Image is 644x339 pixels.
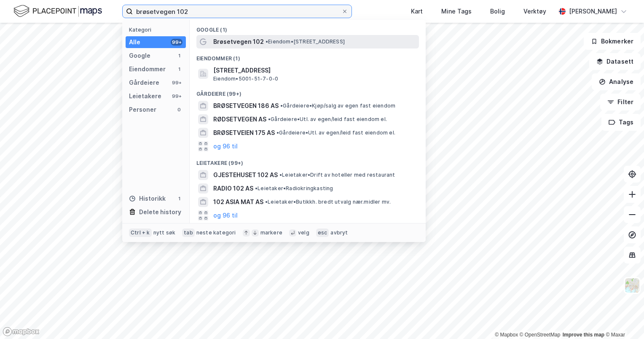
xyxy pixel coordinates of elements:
[213,170,278,180] span: GJESTEHUSET 102 AS
[316,229,329,237] div: esc
[190,222,426,237] div: Historikk (1)
[298,229,309,236] div: velg
[589,53,641,70] button: Datasett
[13,4,102,19] img: logo.f888ab2527a4732fd821a326f86c7f29.svg
[276,129,395,136] span: Gårdeiere • Utl. av egen/leid fast eiendom el.
[176,195,182,202] div: 1
[255,185,258,191] span: •
[268,116,387,123] span: Gårdeiere • Utl. av egen/leid fast eiendom el.
[3,327,40,336] a: Mapbox homepage
[190,84,426,99] div: Gårdeiere (99+)
[133,5,341,18] input: Søk på adresse, matrikkel, gårdeiere, leietakere eller personer
[266,38,345,45] span: Eiendom • [STREET_ADDRESS]
[276,129,279,136] span: •
[129,91,161,101] div: Leietakere
[495,332,518,338] a: Mapbox
[330,229,348,236] div: avbryt
[196,229,236,236] div: neste kategori
[213,75,278,82] span: Eiendom • 5001-51-7-0-0
[280,102,395,109] span: Gårdeiere • Kjøp/salg av egen fast eiendom
[129,105,156,115] div: Personer
[213,37,264,47] span: Brøsetvegen 102
[213,101,279,111] span: BRØSETVEGEN 186 AS
[129,229,152,237] div: Ctrl + k
[190,48,426,64] div: Eiendommer (1)
[584,33,641,50] button: Bokmerker
[280,102,283,109] span: •
[129,51,150,61] div: Google
[176,66,182,73] div: 1
[129,194,166,204] div: Historikk
[265,199,391,205] span: Leietaker • Butikkh. bredt utvalg nær.midler mv.
[213,210,238,221] button: og 96 til
[129,78,159,88] div: Gårdeiere
[490,6,505,16] div: Bolig
[260,229,282,236] div: markere
[129,27,186,33] div: Kategori
[563,332,604,338] a: Improve this map
[255,185,333,192] span: Leietaker • Radiokringkasting
[520,332,561,338] a: OpenStreetMap
[129,64,166,74] div: Eiendommer
[569,6,617,16] div: [PERSON_NAME]
[601,114,641,131] button: Tags
[411,6,423,16] div: Kart
[213,183,253,194] span: RADIO 102 AS
[190,153,426,168] div: Leietakere (99+)
[624,277,640,293] img: Z
[190,20,426,35] div: Google (1)
[139,207,181,217] div: Delete history
[592,73,641,90] button: Analyse
[182,229,195,237] div: tab
[129,37,140,47] div: Alle
[602,299,644,339] iframe: Chat Widget
[279,172,282,178] span: •
[213,65,416,75] span: [STREET_ADDRESS]
[171,39,182,46] div: 99+
[265,199,268,205] span: •
[266,38,268,45] span: •
[153,229,176,236] div: nytt søk
[171,93,182,100] div: 99+
[176,106,182,113] div: 0
[213,114,266,124] span: RØDSETVEGEN AS
[213,128,275,138] span: BRØSETVEIEN 175 AS
[213,141,238,151] button: og 96 til
[176,52,182,59] div: 1
[268,116,271,122] span: •
[279,172,395,178] span: Leietaker • Drift av hoteller med restaurant
[441,6,472,16] div: Mine Tags
[171,79,182,86] div: 99+
[600,94,641,110] button: Filter
[213,197,263,207] span: 102 ASIA MAT AS
[523,6,546,16] div: Verktøy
